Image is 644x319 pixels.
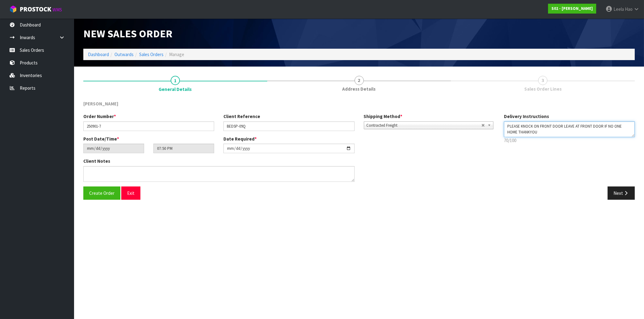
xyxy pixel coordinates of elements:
[83,186,120,200] button: Create Order
[89,190,114,196] span: Create Order
[83,113,116,120] label: Order Number
[367,122,481,129] span: Contracted Freight
[83,136,119,142] label: Post Date/Time
[524,86,562,92] span: Sales Order Lines
[121,186,140,200] button: Exit
[551,6,593,11] strong: S02 - [PERSON_NAME]
[83,158,110,164] label: Client Notes
[355,76,364,85] span: 2
[223,113,260,120] label: Client Reference
[364,113,403,120] label: Shipping Method
[171,76,180,85] span: 1
[114,51,134,57] a: Outwards
[9,5,17,13] img: cube-alt.png
[20,5,51,13] span: ProStock
[613,6,624,12] span: Leela
[223,121,354,131] input: Client Reference
[83,101,118,107] span: [PERSON_NAME]
[83,27,172,40] span: New Sales Order
[504,137,635,144] p: 70/100
[52,7,62,13] small: WMS
[608,186,635,200] button: Next
[343,86,376,92] span: Address Details
[159,86,192,92] span: General Details
[223,136,257,142] label: Date Required
[504,113,549,120] label: Delivery Instructions
[169,51,184,57] span: Manage
[83,96,635,204] span: General Details
[625,6,633,12] span: Hao
[83,121,214,131] input: Order Number
[139,51,164,57] a: Sales Orders
[88,51,109,57] a: Dashboard
[538,76,547,85] span: 3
